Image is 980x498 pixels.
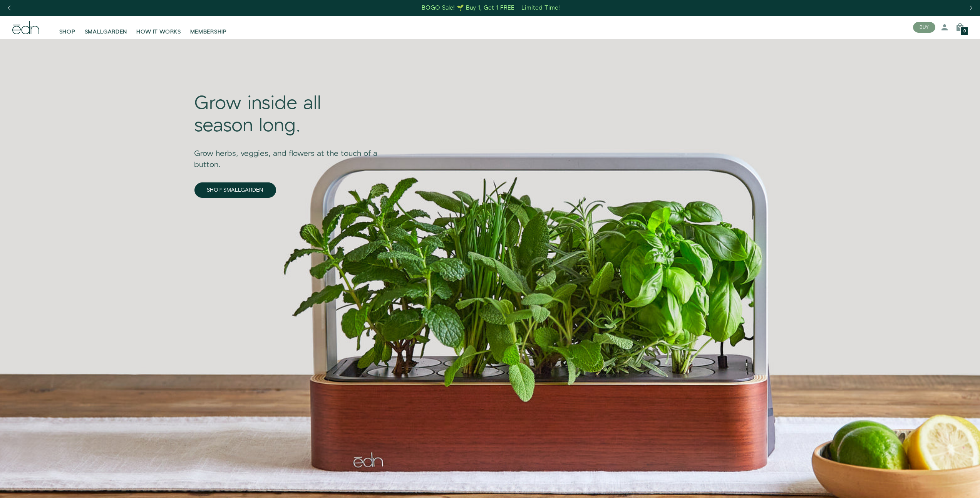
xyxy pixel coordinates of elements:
[194,182,276,198] a: SHOP SMALLGARDEN
[80,19,132,36] a: SMALLGARDEN
[132,19,185,36] a: HOW IT WORKS
[913,22,935,33] button: BUY
[186,19,231,36] a: MEMBERSHIP
[963,29,966,33] span: 0
[55,19,80,36] a: SHOP
[59,28,75,36] span: SHOP
[194,137,381,170] div: Grow herbs, veggies, and flowers at the touch of a button.
[136,28,181,36] span: HOW IT WORKS
[421,2,561,14] a: BOGO Sale! 🌱 Buy 1, Get 1 FREE – Limited Time!
[194,93,381,137] div: Grow inside all season long.
[85,28,127,36] span: SMALLGARDEN
[190,28,227,36] span: MEMBERSHIP
[422,4,560,12] div: BOGO Sale! 🌱 Buy 1, Get 1 FREE – Limited Time!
